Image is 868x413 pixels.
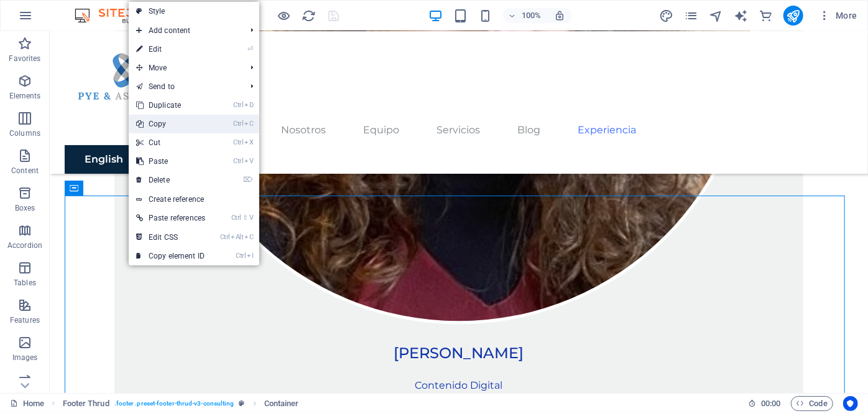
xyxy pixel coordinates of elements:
[129,133,213,152] a: CtrlXCut
[243,176,253,184] i: ⌦
[129,115,213,133] a: CtrlCCopy
[234,120,244,128] i: Ctrl
[659,8,674,23] button: design
[277,8,292,23] button: Click here to leave preview mode and continue editing
[244,120,253,128] i: C
[734,9,748,23] i: AI Writer
[129,190,259,209] a: Create reference
[249,214,253,222] i: V
[239,400,245,407] i: This element is a customizable preset
[129,247,213,265] a: CtrlICopy element ID
[129,171,213,189] a: ⌦Delete
[242,214,248,222] i: ⇧
[15,203,35,213] p: Boxes
[770,399,772,408] span: :
[244,101,253,109] i: D
[659,9,673,23] i: Design (Ctrl+Alt+Y)
[302,8,316,23] button: reload
[684,8,699,23] button: pages
[302,9,316,23] i: Reload page
[220,233,230,241] i: Ctrl
[244,138,253,146] i: X
[843,396,858,411] button: Usercentrics
[63,396,109,411] span: Click to select. Double-click to edit
[522,8,542,23] h6: 100%
[129,40,213,59] a: ⏎Edit
[761,396,780,411] span: 00 00
[264,396,299,411] span: Click to select. Double-click to edit
[234,138,244,146] i: Ctrl
[503,8,547,23] button: 100%
[786,9,800,23] i: Publish
[129,77,241,96] a: Send to
[10,315,40,325] p: Features
[129,209,213,227] a: Ctrl⇧VPaste references
[129,96,213,115] a: CtrlDDuplicate
[129,152,213,171] a: CtrlVPaste
[236,252,246,260] i: Ctrl
[9,54,40,64] p: Favorites
[759,9,773,23] i: Commerce
[748,396,781,411] h6: Session time
[244,233,253,241] i: C
[231,233,244,241] i: Alt
[244,157,253,165] i: V
[9,91,41,101] p: Elements
[9,128,40,138] p: Columns
[72,8,165,23] img: Editor Logo
[14,278,36,288] p: Tables
[11,166,39,176] p: Content
[12,353,38,363] p: Images
[684,9,698,23] i: Pages (Ctrl+Alt+S)
[818,9,857,22] span: More
[247,45,253,53] i: ⏎
[129,228,213,247] a: CtrlAltCEdit CSS
[63,396,299,411] nav: breadcrumb
[129,21,241,40] span: Add content
[813,6,862,26] button: More
[709,9,723,23] i: Navigator
[783,6,803,26] button: publish
[231,214,241,222] i: Ctrl
[129,2,259,21] a: Style
[759,8,773,23] button: commerce
[791,396,833,411] button: Code
[234,101,244,109] i: Ctrl
[114,396,234,411] span: . footer .preset-footer-thrud-v3-consulting
[7,240,42,250] p: Accordion
[129,59,241,77] span: Move
[734,8,749,23] button: text_generator
[10,396,44,411] a: Click to cancel selection. Double-click to open Pages
[796,396,828,411] span: Code
[247,252,253,260] i: I
[709,8,724,23] button: navigator
[234,157,244,165] i: Ctrl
